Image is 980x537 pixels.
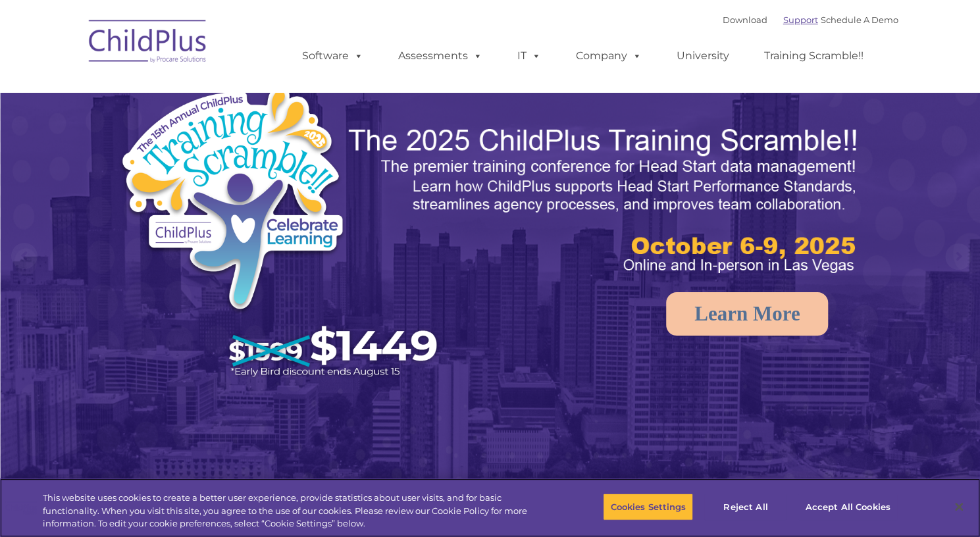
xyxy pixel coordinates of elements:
a: Training Scramble!! [751,43,877,69]
button: Accept All Cookies [798,493,897,521]
a: Schedule A Demo [821,14,898,25]
a: Software [289,43,376,69]
button: Close [944,492,973,521]
a: Company [563,43,655,69]
a: Assessments [385,43,496,69]
a: IT [504,43,554,69]
span: Phone number [183,141,239,151]
span: Last name [183,87,223,97]
img: ChildPlus by Procare Solutions [82,11,214,76]
button: Reject All [704,493,787,521]
font: | [723,14,898,25]
a: Download [723,14,767,25]
a: University [663,43,742,69]
div: This website uses cookies to create a better user experience, provide statistics about user visit... [43,492,539,530]
a: Support [783,14,818,25]
a: Learn More [666,292,828,336]
button: Cookies Settings [603,493,693,521]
